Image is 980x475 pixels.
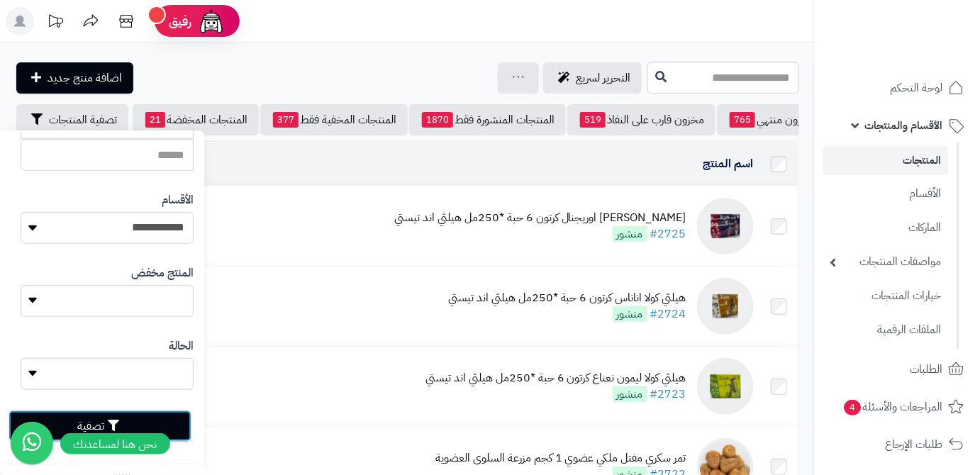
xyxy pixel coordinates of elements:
[823,247,948,277] a: مواصفات المنتجات
[823,179,948,209] a: الأقسام
[823,146,948,175] a: المنتجات
[145,112,165,128] span: 21
[823,352,971,386] a: الطلبات
[580,112,606,128] span: 519
[543,62,642,94] a: التحرير لسريع
[38,7,73,39] a: تحديثات المنصة
[613,386,647,402] span: منشور
[703,155,754,172] a: اسم المنتج
[842,397,942,417] span: المراجعات والأسئلة
[16,104,128,135] button: تصفية المنتجات
[823,281,948,311] a: خيارات المنتجات
[697,198,754,255] img: هيلثي كولا اوريجنال كرتون 6 حبة *250مل هيلثي اند تيستي
[409,104,566,135] a: المنتجات المنشورة فقط1870
[435,450,686,466] div: تمر سكري مفتل ملكي عضوي 1 كجم مزرعة السلوى العضوية
[650,386,686,403] a: #2723
[133,104,259,135] a: المنتجات المخفضة21
[16,62,133,94] a: اضافة منتج جديد
[717,104,826,135] a: مخزون منتهي765
[169,13,191,30] span: رفيق
[49,111,117,128] span: تصفية المنتجات
[394,210,686,226] div: [PERSON_NAME] اوريجنال كرتون 6 حبة *250مل هيلثي اند تيستي
[730,112,755,128] span: 765
[650,225,686,242] a: #2725
[422,112,453,128] span: 1870
[823,315,948,345] a: الملفات الرقمية
[823,71,971,105] a: لوحة التحكم
[823,428,971,462] a: طلبات الإرجاع
[9,410,191,442] button: تصفية
[197,7,225,35] img: ai-face.png
[260,104,408,135] a: المنتجات المخفية فقط377
[576,69,630,86] span: التحرير لسريع
[650,306,686,323] a: #2724
[273,112,299,128] span: 377
[425,370,686,386] div: هيلثي كولا ليمون نعناع كرتون 6 حبة *250مل هيلثي اند تيستي
[697,358,754,415] img: هيلثي كولا ليمون نعناع كرتون 6 حبة *250مل هيلثي اند تيستي
[131,265,194,281] label: المنتج مخفض
[697,278,754,335] img: هيلثي كولا اناناس كرتون 6 حبة *250مل هيلثي اند تيستي
[823,213,948,243] a: الماركات
[864,116,942,135] span: الأقسام والمنتجات
[567,104,715,135] a: مخزون قارب على النفاذ519
[169,338,194,354] label: الحالة
[613,226,647,242] span: منشور
[823,390,971,424] a: المراجعات والأسئلة4
[162,192,194,208] label: الأقسام
[885,435,942,454] span: طلبات الإرجاع
[844,399,861,415] span: 4
[48,69,122,86] span: اضافة منتج جديد
[884,11,967,40] img: logo-2.png
[910,359,942,379] span: الطلبات
[613,306,647,322] span: منشور
[448,290,686,306] div: هيلثي كولا اناناس كرتون 6 حبة *250مل هيلثي اند تيستي
[890,78,942,98] span: لوحة التحكم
